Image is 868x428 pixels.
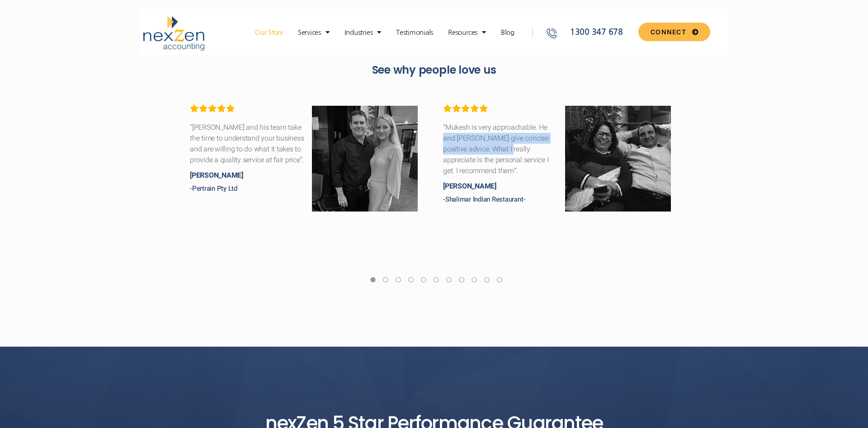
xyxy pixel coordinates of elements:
a: Blog [496,28,519,37]
a: Testimonials [392,28,438,37]
span: 1300 347 678 [568,26,623,38]
a: Resources [443,28,491,37]
a: 1300 347 678 [545,26,635,38]
div: -Pertrain Pty Ltd [190,183,425,194]
div: [PERSON_NAME] [443,181,678,192]
div: -Shalimar Indian Restaurant- [443,194,678,205]
nav: Menu [242,28,528,37]
div: “Mukesh is very approachable. He and [PERSON_NAME] give concise positive advice. What I really ap... [443,122,678,176]
a: Industries [340,28,386,37]
a: Services [293,28,334,37]
p: See why people love us [185,60,683,80]
div: [PERSON_NAME] [190,170,425,181]
a: Our Story [250,28,288,37]
div: “[PERSON_NAME] and his team take the time to understand your business and are willing to do what ... [190,122,425,165]
a: CONNECT [638,23,710,41]
span: CONNECT [651,29,686,35]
